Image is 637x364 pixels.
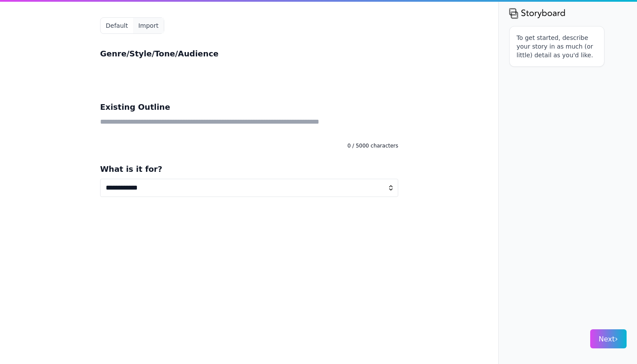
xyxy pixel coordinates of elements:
[599,335,618,343] span: Next
[133,18,163,33] button: Import
[100,163,398,175] h3: What is it for?
[100,101,398,113] h3: Existing Outline
[100,142,398,149] div: 0 / 5000 characters
[100,48,398,60] h3: Genre/Style/Tone/Audience
[509,7,565,19] img: storyboard
[517,33,597,59] p: To get started, describe your story in as much (or little) detail as you'd like.
[615,334,618,343] span: ›
[101,18,133,33] button: Default
[590,329,627,348] button: Next›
